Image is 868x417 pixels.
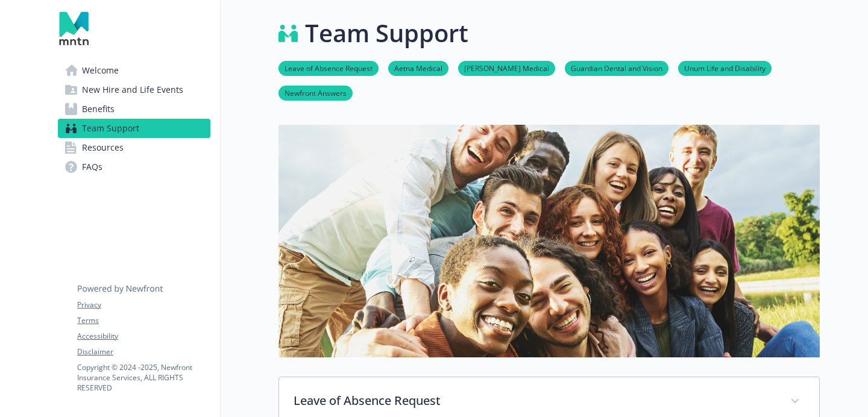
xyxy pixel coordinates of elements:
[388,62,448,74] a: Aetna Medical
[278,87,353,98] a: Newfront Answers
[678,62,772,74] a: Unum Life and Disability
[77,331,210,342] a: Accessibility
[58,157,210,177] a: FAQs
[58,99,210,119] a: Benefits
[77,299,210,310] a: Privacy
[58,119,210,138] a: Team Support
[58,80,210,99] a: New Hire and Life Events
[77,315,210,326] a: Terms
[278,125,820,357] img: team support page banner
[82,138,124,157] span: Resources
[82,99,115,119] span: Benefits
[278,62,379,74] a: Leave of Absence Request
[82,119,139,138] span: Team Support
[294,392,776,410] p: Leave of Absence Request
[77,346,210,357] a: Disclaimer
[77,362,210,393] p: Copyright © 2024 - 2025 , Newfront Insurance Services, ALL RIGHTS RESERVED
[305,15,468,51] h1: Team Support
[58,61,210,80] a: Welcome
[82,157,102,177] span: FAQs
[58,138,210,157] a: Resources
[565,62,668,74] a: Guardian Dental and Vision
[82,80,183,99] span: New Hire and Life Events
[82,61,119,80] span: Welcome
[458,62,555,74] a: [PERSON_NAME] Medical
